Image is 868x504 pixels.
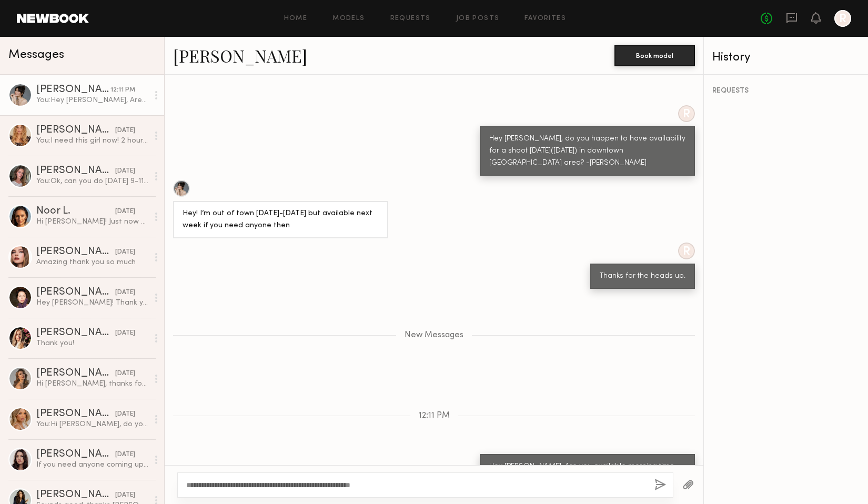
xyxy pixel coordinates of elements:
div: [PERSON_NAME] [36,247,115,257]
div: [DATE] [115,207,135,217]
div: Thanks for the heads up. [600,270,685,283]
a: Book model [614,51,695,59]
div: REQUESTS [712,87,860,95]
div: You: I need this girl now! 2 hour shoot lets do it. [36,136,148,146]
div: Hey [PERSON_NAME]! Thank you for reaching out, I’m interested! How long would the shoot be? And w... [36,298,148,308]
div: You: Hey [PERSON_NAME], Are you available morning time [DATE] or [DATE]? [36,95,148,105]
a: [PERSON_NAME] [173,44,307,67]
div: [PERSON_NAME] [36,409,115,419]
button: Book model [614,45,695,66]
span: 12:11 PM [419,411,450,420]
div: [DATE] [115,369,135,379]
div: [PERSON_NAME] [36,125,115,136]
div: [PERSON_NAME] [36,449,115,460]
div: Hi [PERSON_NAME]! Just now seeing this for some reason! Apologies for the delay. I’d love to work... [36,217,148,227]
div: If you need anyone coming up I’m free these next few weeks! Any days really [36,460,148,470]
div: [PERSON_NAME] [36,166,115,176]
div: 12:11 PM [110,85,135,95]
div: Thank you! [36,338,148,348]
a: Job Posts [456,15,500,22]
div: Hey [PERSON_NAME], do you happen to have availability for a shoot [DATE]([DATE]) in downtown [GEO... [489,133,685,169]
div: [DATE] [115,450,135,460]
a: R [834,10,851,27]
span: New Messages [405,331,463,340]
div: [PERSON_NAME] [36,490,115,500]
a: Models [332,15,365,22]
div: You: Ok, can you do [DATE] 9-11ish? [36,176,148,186]
div: [DATE] [115,247,135,257]
div: [DATE] [115,126,135,136]
div: [PERSON_NAME] [36,287,115,298]
div: [DATE] [115,166,135,176]
div: [DATE] [115,328,135,338]
div: [PERSON_NAME] [36,85,110,95]
div: [PERSON_NAME] [36,328,115,338]
div: Amazing thank you so much [36,257,148,267]
a: Requests [390,15,431,22]
div: Hey! I’m out of town [DATE]-[DATE] but available next week if you need anyone then [183,208,379,232]
div: [DATE] [115,490,135,500]
span: Messages [8,49,64,61]
a: Home [284,15,308,22]
div: Hey [PERSON_NAME], Are you available morning time [DATE] or [DATE]? [489,461,685,485]
div: [DATE] [115,288,135,298]
div: Hi [PERSON_NAME], thanks for reaching out! I’m available — could you please let me know what time... [36,379,148,389]
div: [DATE] [115,409,135,419]
div: Noor L. [36,206,115,217]
div: You: Hi [PERSON_NAME], do you have any 3 hour availability [DATE] or [DATE] for a indoor boutique... [36,419,148,429]
div: History [712,52,860,64]
a: Favorites [524,15,566,22]
div: [PERSON_NAME] [36,368,115,379]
